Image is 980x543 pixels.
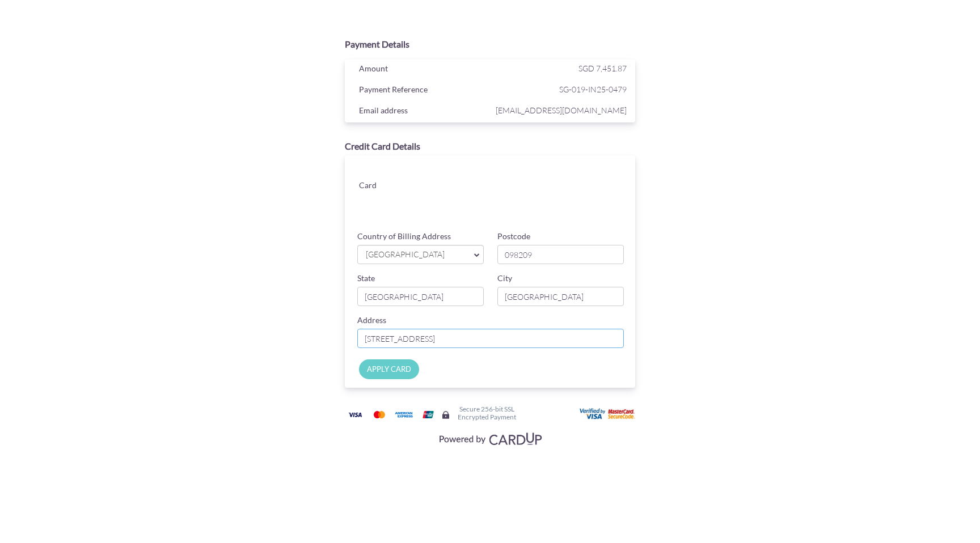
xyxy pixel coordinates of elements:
label: Postcode [497,231,530,242]
iframe: Secure card number input frame [430,167,625,187]
div: Payment Reference [350,82,493,99]
img: Visa, Mastercard [433,428,547,449]
img: Union Pay [417,408,440,422]
iframe: Secure card security code input frame [528,192,624,212]
span: [EMAIL_ADDRESS][DOMAIN_NAME] [493,103,627,117]
span: SG-019-IN25-0479 [493,82,627,96]
div: Payment Details [345,38,635,51]
span: SGD 7,451.87 [578,63,627,73]
h6: Secure 256-bit SSL Encrypted Payment [458,405,516,420]
div: Card [350,178,421,195]
iframe: Secure card expiration date input frame [430,192,527,212]
label: State [357,273,375,284]
img: American Express [392,408,415,422]
img: Mastercard [368,408,391,422]
img: Secure lock [441,410,450,419]
div: Amount [350,61,493,78]
a: [GEOGRAPHIC_DATA] [357,245,484,264]
label: City [497,273,512,284]
div: Email address [350,103,493,120]
label: Country of Billing Address [357,231,451,242]
label: Address [357,315,386,326]
span: [GEOGRAPHIC_DATA] [365,249,465,261]
img: User card [580,408,636,421]
img: Visa [344,408,366,422]
input: APPLY CARD [359,359,419,379]
div: Credit Card Details [345,140,635,153]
